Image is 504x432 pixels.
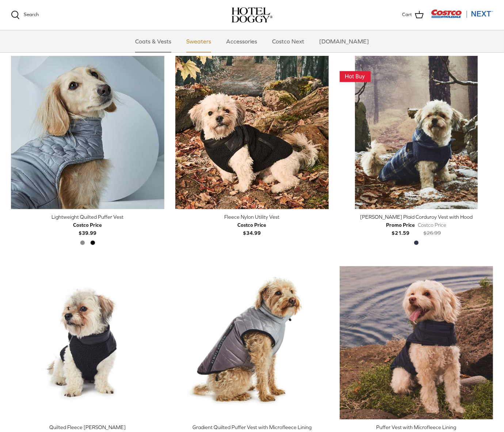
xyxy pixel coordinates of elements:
[340,56,493,209] a: Melton Plaid Corduroy Vest with Hood
[402,10,424,20] a: Cart
[237,221,266,229] div: Costco Price
[175,213,329,237] a: Fleece Nylon Utility Vest Costco Price$34.99
[423,230,441,236] s: $26.99
[219,30,264,52] a: Accessories
[340,266,493,420] a: Puffer Vest with Microfleece Lining
[11,266,164,420] a: Quilted Fleece Melton Vest
[232,7,272,23] img: hoteldoggycom
[266,30,311,52] a: Costco Next
[340,213,493,221] div: [PERSON_NAME] Plaid Corduroy Vest with Hood
[175,213,329,221] div: Fleece Nylon Utility Vest
[129,30,178,52] a: Coats & Vests
[180,30,218,52] a: Sweaters
[386,221,415,229] div: Promo Price
[431,14,493,19] a: Visit Costco Next
[418,221,446,229] div: Costco Price
[340,71,371,83] img: This Item Is A Hot Buy! Get it While the Deal is Good!
[313,30,375,52] a: [DOMAIN_NAME]
[232,7,272,23] a: hoteldoggy.com hoteldoggycom
[386,221,415,236] b: $21.59
[175,56,329,209] a: Fleece Nylon Utility Vest
[24,12,39,17] span: Search
[11,11,39,19] a: Search
[175,423,329,431] div: Gradient Quilted Puffer Vest with Microfleece Lining
[175,266,329,420] a: Gradient Quilted Puffer Vest with Microfleece Lining
[340,423,493,431] div: Puffer Vest with Microfleece Lining
[237,221,266,236] b: $34.99
[340,213,493,237] a: [PERSON_NAME] Plaid Corduroy Vest with Hood Promo Price$21.59 Costco Price$26.99
[11,56,164,209] a: Lightweight Quilted Puffer Vest
[402,11,412,19] span: Cart
[11,423,164,431] div: Quilted Fleece [PERSON_NAME]
[11,213,164,221] div: Lightweight Quilted Puffer Vest
[11,213,164,237] a: Lightweight Quilted Puffer Vest Costco Price$39.99
[431,9,493,18] img: Costco Next
[73,221,102,236] b: $39.99
[73,221,102,229] div: Costco Price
